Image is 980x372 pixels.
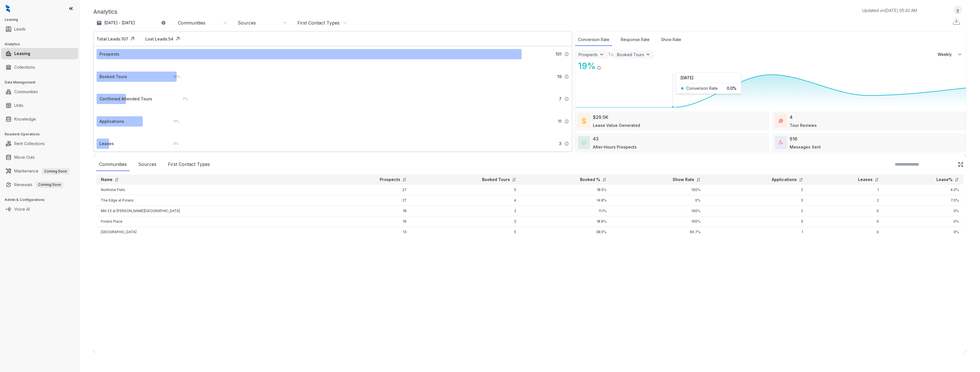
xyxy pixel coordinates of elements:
[808,195,883,206] td: 2
[938,52,955,57] span: Weekly
[1,113,78,125] li: Knowledge
[705,227,808,237] td: 1
[808,216,883,227] td: 0
[168,141,179,147] div: 3 %
[1,138,78,149] li: Rent Collections
[696,178,701,182] img: sorting
[593,144,637,150] div: After-Hours Prospects
[808,227,883,237] td: 0
[512,178,516,182] img: sorting
[1,204,78,215] li: Voice AI
[559,96,562,102] span: 7
[575,60,596,72] div: 19 %
[1,23,78,35] li: Leads
[320,195,411,206] td: 27
[883,195,963,206] td: 7.0%
[14,152,35,163] a: Move Outs
[99,74,127,80] div: Booked Tours
[411,206,521,216] td: 2
[135,158,159,171] div: Sources
[564,141,569,146] img: Info
[521,185,611,195] td: 18.5%
[593,114,609,121] div: $29.5K
[564,97,569,101] img: Info
[14,86,38,97] a: Communities
[580,177,600,182] p: Booked %
[238,20,256,26] div: Sources
[611,227,705,237] td: 66.7%
[96,158,130,171] div: Communities
[611,185,705,195] td: 100%
[559,141,562,147] span: 3
[658,34,684,46] div: Show Rate
[14,62,35,73] a: Collections
[411,195,521,206] td: 4
[608,51,614,58] div: To
[564,52,569,56] img: Info
[97,36,128,42] div: Total Leads: 107
[173,34,182,43] img: Click Icon
[1,86,78,97] li: Communities
[14,113,36,125] a: Knowledge
[673,177,694,182] p: Show Rate
[958,162,963,167] img: Click Icon
[1,100,78,111] li: Units
[5,17,79,22] h3: Leasing
[790,114,793,121] div: 4
[883,206,963,216] td: 0%
[952,17,961,26] img: Download
[96,185,320,195] td: Northstar Flats
[564,119,569,124] img: Info
[96,216,320,227] td: Polaris Place
[611,216,705,227] td: 100%
[320,216,411,227] td: 16
[593,122,640,128] div: Lease Value Generated
[101,177,113,182] p: Name
[934,49,966,60] button: Weekly
[521,216,611,227] td: 18.8%
[557,74,562,80] span: 19
[883,185,963,195] td: 4.0%
[380,177,400,182] p: Prospects
[946,162,951,167] img: SearchIcon
[705,216,808,227] td: 3
[790,135,797,142] div: 616
[36,182,63,188] span: Coming Soon
[115,178,119,182] img: sorting
[411,227,521,237] td: 5
[411,185,521,195] td: 5
[799,178,803,182] img: sorting
[593,135,599,142] div: 43
[611,195,705,206] td: 0%
[1,179,78,190] li: Renewals
[14,204,30,215] a: Voice AI
[790,122,817,128] div: Tour Reviews
[705,195,808,206] td: 3
[42,168,69,174] span: Coming Soon
[645,52,651,57] img: ViewFilterArrow
[297,20,340,26] div: First Contact Types
[177,96,188,102] div: 7 %
[521,195,611,206] td: 14.8%
[1,62,78,73] li: Collections
[93,18,170,28] button: [DATE] - [DATE]
[875,178,879,182] img: sorting
[558,118,562,125] span: 11
[14,138,45,149] a: Rent Collections
[14,100,23,111] a: Units
[178,20,205,26] div: Communities
[99,96,152,102] div: Confirmed Attended Tours
[862,7,917,13] p: Updated on [DATE] 05:42 AM
[104,20,135,26] p: [DATE] - [DATE]
[411,216,521,227] td: 3
[320,185,411,195] td: 27
[165,158,213,171] div: First Contact Types
[582,117,586,124] img: LeaseValue
[705,185,808,195] td: 2
[5,197,79,202] h3: Admin & Configurations
[772,177,797,182] p: Applications
[5,132,79,137] h3: Resident Operations
[955,178,959,182] img: sorting
[320,206,411,216] td: 18
[5,80,79,85] h3: Data Management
